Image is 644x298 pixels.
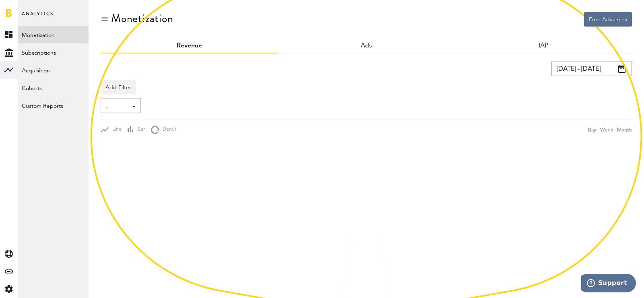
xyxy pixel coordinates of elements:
[106,100,128,114] span: -
[109,126,122,133] span: Line
[18,97,89,114] a: Custom Reports
[18,43,89,61] a: Subscriptions
[18,26,89,43] a: Monetization
[159,126,176,133] span: Donut
[134,126,145,133] span: Bar
[18,79,89,97] a: Cohorts
[617,125,632,134] div: Month
[177,43,202,49] a: Revenue
[600,125,613,134] div: Week
[111,12,173,25] div: Monetization
[101,80,136,95] button: Add Filter
[18,61,89,79] a: Acquisition
[361,43,372,49] a: Ads
[588,125,596,134] div: Day
[581,274,636,294] iframe: Opens a widget where you can find more information
[539,43,548,49] a: IAP
[22,9,54,26] span: Analytics
[584,12,632,27] button: Free Advances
